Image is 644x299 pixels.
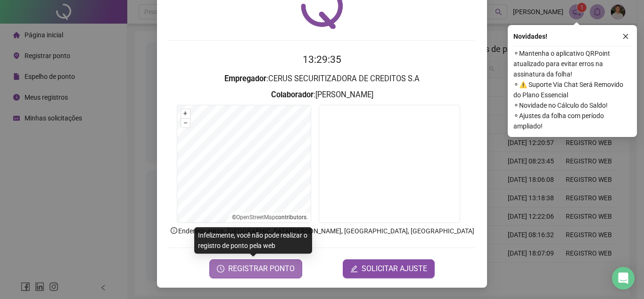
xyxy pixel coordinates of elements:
strong: Empregador [224,74,266,83]
a: OpenStreetMap [236,214,275,221]
span: ⚬ Novidade no Cálculo do Saldo! [513,100,631,111]
span: ⚬ Mantenha o aplicativo QRPoint atualizado para evitar erros na assinatura da folha! [513,48,631,79]
button: – [181,119,190,128]
li: © contributors. [232,214,308,221]
span: info-circle [170,226,178,235]
span: ⚬ Ajustes da folha com período ampliado! [513,111,631,131]
button: editSOLICITAR AJUSTE [343,259,435,278]
strong: Colaborador [271,90,314,99]
button: + [181,109,190,118]
button: REGISTRAR PONTO [209,259,302,278]
time: 13:29:35 [303,54,341,65]
h3: : CERUS SECURITIZADORA DE CREDITOS S.A [168,73,476,85]
div: Infelizmente, você não pode realizar o registro de ponto pela web [194,227,312,254]
span: Novidades ! [513,31,547,42]
span: clock-circle [217,265,224,273]
span: edit [350,265,358,273]
span: REGISTRAR PONTO [228,263,295,274]
h3: : [PERSON_NAME] [168,89,476,101]
div: Open Intercom Messenger [612,267,635,290]
span: close [622,33,629,40]
span: ⚬ ⚠️ Suporte Via Chat Será Removido do Plano Essencial [513,79,631,100]
span: SOLICITAR AJUSTE [362,263,427,274]
p: Endereço aprox. : [GEOGRAPHIC_DATA][PERSON_NAME], [GEOGRAPHIC_DATA], [GEOGRAPHIC_DATA] [168,226,476,236]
